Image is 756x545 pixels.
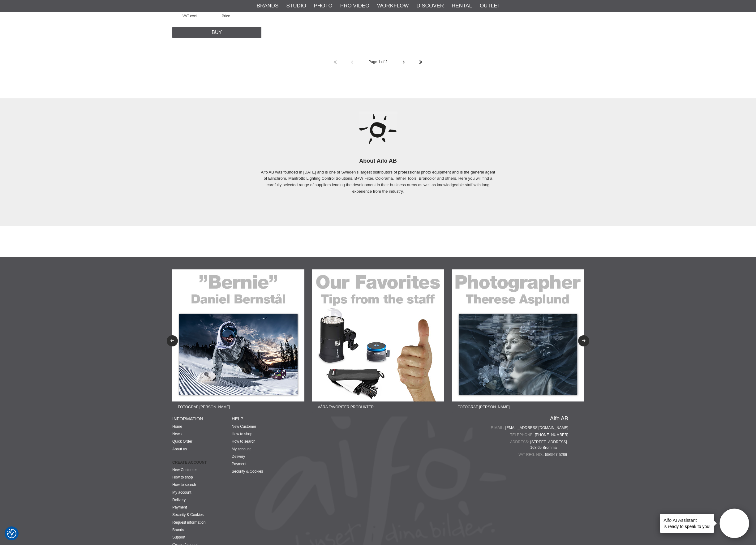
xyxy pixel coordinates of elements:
span: Price [208,13,244,19]
button: Consent Preferences [7,528,16,539]
img: Aifo - Ljuset i dina bilder [359,110,397,149]
a: How to search [232,439,256,444]
h2: About Aifo AB [259,157,497,165]
span: 556567-5286 [545,452,568,457]
a: Next [395,54,412,71]
button: Previous [167,335,178,346]
a: How to shop [172,475,193,479]
a: My account [232,447,251,451]
span: VAT reg. no.: [518,452,545,457]
span: E-mail: [491,425,505,431]
a: New Customer [232,424,256,429]
img: Ad:22-04F banner-sidfot-bernie.jpg [172,269,304,401]
a: How to shop [232,432,252,436]
span: Fotograf [PERSON_NAME] [452,401,515,413]
a: Brands [257,2,279,10]
a: Ad:22-05F banner-sidfot-favorites.jpgVåra favoriter produkter [312,269,444,413]
span: VAT excl. [172,13,208,19]
div: is ready to speak to you! [660,514,714,533]
strong: Create account [172,460,232,465]
a: [EMAIL_ADDRESS][DOMAIN_NAME] [505,425,568,431]
span: [STREET_ADDRESS] 168 65 Bromma [530,439,568,450]
span: Page 1 of 2 [361,54,395,71]
a: Payment [172,505,187,509]
a: Request information [172,520,205,525]
a: Support [172,535,185,539]
a: Discover [416,2,444,10]
a: News [172,432,182,436]
h4: HELP [232,416,291,422]
a: Quick Order [172,439,192,444]
button: Next [578,335,589,346]
a: Home [172,424,182,429]
a: Workflow [377,2,409,10]
a: Aifo AB [550,416,568,421]
span: Telephone: [510,432,535,438]
h4: Aifo AI Assistant [664,517,711,523]
a: Ad:22-04F banner-sidfot-bernie.jpgFotograf [PERSON_NAME] [172,269,304,413]
a: Last [412,54,429,71]
a: Payment [232,462,246,466]
a: Outlet [480,2,500,10]
a: Rental [452,2,472,10]
span: Fotograf [PERSON_NAME] [172,401,235,413]
a: Security & Cookies [172,513,204,517]
a: My account [172,490,191,495]
a: About us [172,447,187,451]
p: Aifo AB was founded in [DATE] and is one of Sweden's largest distributors of professional photo e... [259,169,497,195]
a: Buy [172,27,261,38]
a: Pro Video [340,2,369,10]
h4: INFORMATION [172,416,232,422]
a: Delivery [172,498,186,502]
img: Revisit consent button [7,529,16,538]
span: Våra favoriter produkter [312,401,379,413]
img: Ad:22-06F banner-sidfot-therese.jpg [452,269,584,401]
a: Security & Cookies [232,469,263,474]
a: Ad:22-06F banner-sidfot-therese.jpgFotograf [PERSON_NAME] [452,269,584,413]
a: Studio [286,2,306,10]
span: Address: [510,439,530,445]
img: Ad:22-05F banner-sidfot-favorites.jpg [312,269,444,401]
a: Delivery [232,454,245,459]
a: How to search [172,483,196,487]
a: [PHONE_NUMBER] [535,432,568,438]
a: Brands [172,528,184,532]
a: New Customer [172,468,197,472]
a: Photo [314,2,333,10]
